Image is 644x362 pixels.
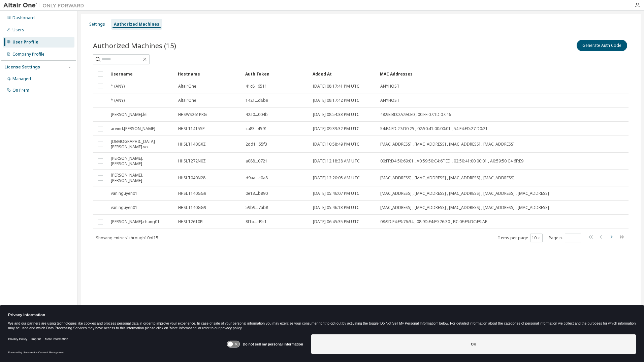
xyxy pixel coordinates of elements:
span: [DATE] 08:17:41 PM UTC [313,84,359,89]
span: arvind.[PERSON_NAME] [111,126,155,131]
span: a088...0721 [246,158,267,164]
span: [DATE] 12:18:38 AM UTC [313,158,360,164]
span: ANYHOST [380,84,399,89]
span: [PERSON_NAME].[PERSON_NAME] [111,156,172,167]
span: 2dd1...55f3 [246,142,267,147]
span: 8f1b...d9c1 [246,219,267,224]
div: Added At [313,68,375,79]
span: [DEMOGRAPHIC_DATA][PERSON_NAME].vo [111,139,172,150]
div: User Profile [12,39,38,45]
div: License Settings [4,64,40,70]
span: [PERSON_NAME].lei [111,112,148,117]
span: 1421...d6b9 [246,98,268,103]
span: [DATE] 08:54:33 PM UTC [313,112,359,117]
div: Managed [12,76,31,82]
span: HHSLT140GXZ [178,142,206,147]
div: Authorized Machines [114,22,159,27]
button: 10 [532,235,541,241]
span: [DATE] 05:46:07 PM UTC [313,191,359,196]
span: 48:9E:BD:2A:9B:E0 , 00:FF:07:1D:07:46 [380,112,451,117]
span: van.nguyen01 [111,191,137,196]
span: [PERSON_NAME].chang01 [111,219,160,224]
div: Settings [89,22,105,27]
span: AltairOne [178,98,196,103]
span: HHSWS261PRG [178,112,207,117]
span: 0e13...b890 [246,191,268,196]
span: ANYHOST [380,98,399,103]
span: d9aa...e0a8 [246,175,268,181]
span: HHSLT140GG9 [178,191,206,196]
span: [MAC_ADDRESS] , [MAC_ADDRESS] , [MAC_ADDRESS] , [MAC_ADDRESS] , [MAC_ADDRESS] [380,191,549,196]
span: [MAC_ADDRESS] , [MAC_ADDRESS] , [MAC_ADDRESS] , [MAC_ADDRESS] [380,175,515,181]
span: [DATE] 08:17:42 PM UTC [313,98,359,103]
span: [DATE] 06:45:35 PM UTC [313,219,359,224]
span: HHSLT140GG9 [178,205,206,210]
div: Users [12,27,24,33]
span: van.nguyen01 [111,205,137,210]
span: Showing entries 1 through 10 of 15 [96,235,158,241]
span: [DATE] 05:46:13 PM UTC [313,205,359,210]
div: Hostname [178,68,240,79]
span: [PERSON_NAME].[PERSON_NAME] [111,173,172,183]
div: MAC Addresses [380,68,558,79]
div: Dashboard [12,15,35,21]
span: [MAC_ADDRESS] , [MAC_ADDRESS] , [MAC_ADDRESS] , [MAC_ADDRESS] , [MAC_ADDRESS] [380,205,549,210]
span: [DATE] 10:58:49 PM UTC [313,142,359,147]
div: Company Profile [12,52,44,57]
span: 41c8...6511 [246,84,267,89]
span: 00:FF:D4:50:69:01 , A0:59:50:C4:6F:ED , 02:50:41:00:00:01 , A0:59:50:C4:6F:E9 [380,158,523,164]
div: On Prem [12,88,29,93]
span: HHSLT040N28 [178,175,205,181]
span: * (ANY) [111,84,125,89]
span: 54:E4:ED:27:D0:25 , 02:50:41:00:00:01 , 54:E4:ED:27:D0:21 [380,126,488,131]
span: Authorized Machines (15) [93,41,176,50]
button: Generate Auth Code [577,40,627,51]
span: [DATE] 12:20:05 AM UTC [313,175,360,181]
span: HHSLT2610PL [178,219,204,224]
span: Page n. [549,234,581,242]
span: Items per page [498,234,543,242]
span: HHSLT1415SP [178,126,205,131]
span: [MAC_ADDRESS] , [MAC_ADDRESS] , [MAC_ADDRESS] , [MAC_ADDRESS] [380,142,515,147]
span: 59b9...7ab8 [246,205,268,210]
span: AltairOne [178,84,196,89]
span: 42a0...004b [246,112,268,117]
span: HHSLT272N0Z [178,158,206,164]
span: * (ANY) [111,98,125,103]
span: 08:9D:F4:F9:76:34 , 08:9D:F4:F9:76:30 , BC:0F:F3:DC:E9:AF [380,219,487,224]
div: Username [110,68,172,79]
div: Auth Token [245,68,307,79]
img: Altair One [3,2,88,9]
span: [DATE] 09:33:32 PM UTC [313,126,359,131]
span: ca83...4591 [246,126,267,131]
